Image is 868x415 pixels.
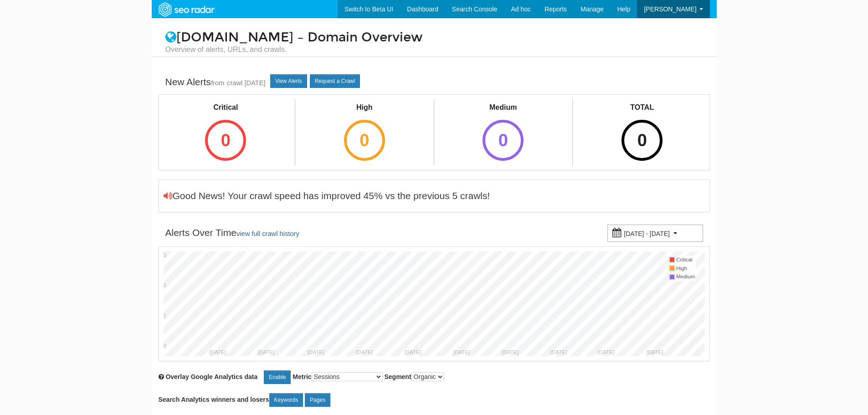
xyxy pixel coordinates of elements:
div: 0 [205,120,246,161]
div: TOTAL [613,102,671,113]
td: Critical [676,256,695,264]
select: Metric [312,372,383,381]
span: [PERSON_NAME] [644,5,696,13]
a: Keywords [269,393,303,407]
div: Medium [474,102,532,113]
img: SEORadar [155,1,218,18]
div: New Alerts [165,75,266,90]
small: Overview of alerts, URLs, and crawls. [165,45,703,55]
td: High [676,264,695,273]
a: view full crawl history [236,230,299,237]
span: Reports [544,5,567,13]
a: Pages [305,393,330,407]
div: Good News! Your crawl speed has improved 45% vs the previous 5 crawls! [164,189,490,203]
a: Enable [264,370,291,384]
span: Ad hoc [511,5,531,13]
a: View Alerts [270,74,307,88]
span: Overlay chart with Google Analytics data [165,373,257,380]
div: 0 [483,120,524,161]
div: Alerts Over Time [165,226,299,241]
td: Medium [676,272,695,281]
a: crawl [DATE] [227,79,266,87]
div: 0 [344,120,385,161]
span: Manage [580,5,604,13]
div: 0 [621,120,663,161]
label: Metric [293,372,382,381]
small: [DATE] - [DATE] [624,230,670,237]
span: Search Console [452,5,498,13]
select: Segment [411,372,444,381]
h1: [DOMAIN_NAME] – Domain Overview [159,31,710,55]
span: Help [617,5,631,13]
label: Segment [384,372,444,381]
div: High [336,102,393,113]
small: from [211,79,224,87]
label: Search Analytics winners and losers [159,393,331,407]
a: Request a Crawl [310,74,360,88]
div: Critical [197,102,254,113]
